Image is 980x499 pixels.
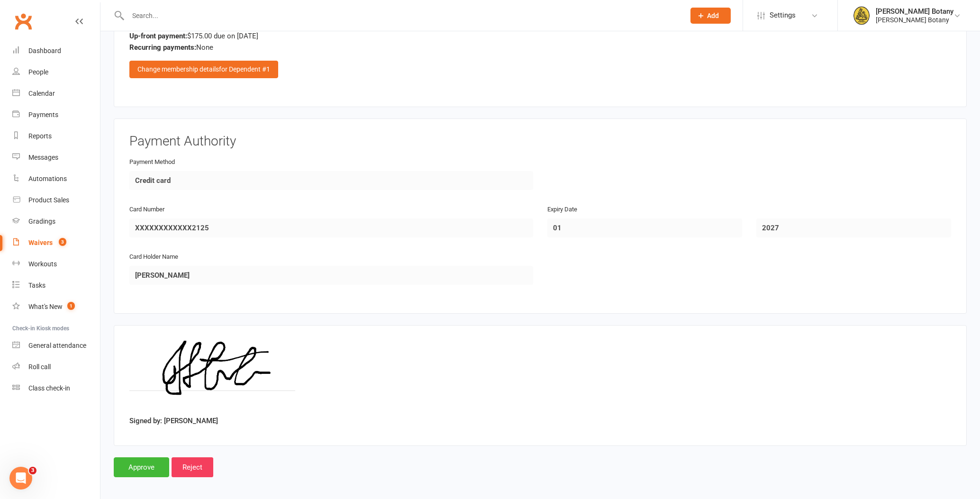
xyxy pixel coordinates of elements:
[12,62,100,83] a: People
[129,157,175,167] label: Payment Method
[129,32,187,40] strong: Up-front payment:
[28,90,55,97] div: Calendar
[129,42,951,53] div: None
[28,260,57,268] div: Workouts
[28,363,51,371] div: Roll call
[28,111,58,118] div: Payments
[12,168,100,190] a: Automations
[172,457,213,477] input: Reject
[129,415,218,426] label: Signed by: [PERSON_NAME]
[28,47,61,54] div: Dashboard
[67,302,75,310] span: 1
[219,65,270,73] span: for Dependent #1
[29,467,36,474] span: 3
[852,6,871,25] img: thumb_image1629331612.png
[129,205,164,215] label: Card Number
[28,239,53,246] div: Waivers
[28,68,48,76] div: People
[28,303,63,310] div: What's New
[28,132,52,140] div: Reports
[114,457,169,477] input: Approve
[12,296,100,318] a: What's New1
[12,275,100,296] a: Tasks
[59,238,66,246] span: 3
[9,467,32,490] iframe: Intercom live chat
[129,134,951,149] h3: Payment Authority
[12,356,100,378] a: Roll call
[547,205,577,215] label: Expiry Date
[28,384,70,392] div: Class check-in
[28,154,58,161] div: Messages
[12,254,100,275] a: Workouts
[770,5,796,26] span: Settings
[12,190,100,211] a: Product Sales
[12,147,100,168] a: Messages
[28,196,69,204] div: Product Sales
[690,8,731,24] button: Add
[876,16,953,24] div: [PERSON_NAME] Botany
[129,252,178,262] label: Card Holder Name
[12,40,100,62] a: Dashboard
[28,281,45,289] div: Tasks
[28,175,67,182] div: Automations
[129,341,296,412] img: image1757629484.png
[129,30,951,42] div: $175.00 due on [DATE]
[12,126,100,147] a: Reports
[12,211,100,232] a: Gradings
[129,43,196,52] strong: Recurring payments:
[129,61,278,78] div: Change membership details
[12,83,100,104] a: Calendar
[28,342,86,349] div: General attendance
[876,7,953,16] div: [PERSON_NAME] Botany
[28,218,55,225] div: Gradings
[11,9,35,33] a: Clubworx
[125,9,678,22] input: Search...
[707,12,719,19] span: Add
[12,335,100,356] a: General attendance kiosk mode
[12,104,100,126] a: Payments
[12,232,100,254] a: Waivers 3
[12,378,100,399] a: Class kiosk mode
